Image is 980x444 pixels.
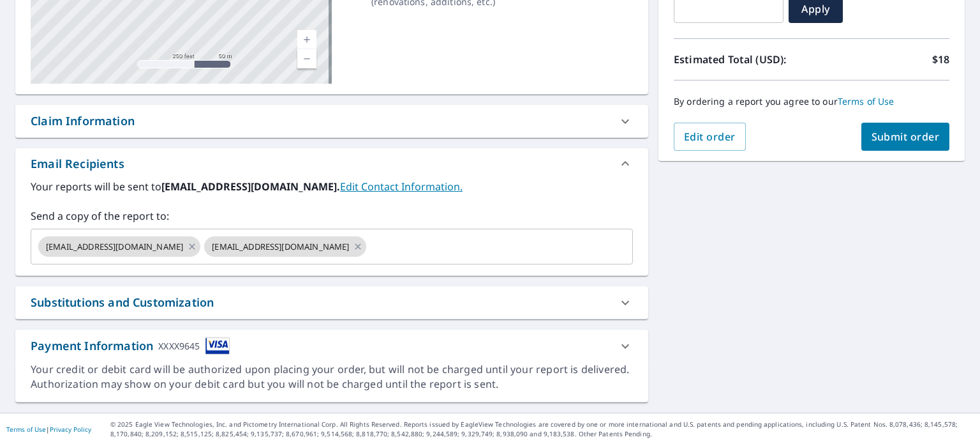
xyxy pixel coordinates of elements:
p: By ordering a report you agree to our [674,96,949,107]
p: $18 [932,52,949,67]
p: Estimated Total (USD): [674,52,812,67]
div: Payment Information [31,337,230,355]
img: cardImage [205,337,230,355]
p: © 2025 Eagle View Technologies, Inc. and Pictometry International Corp. All Rights Reserved. Repo... [110,420,974,439]
span: [EMAIL_ADDRESS][DOMAIN_NAME] [38,241,191,253]
div: [EMAIL_ADDRESS][DOMAIN_NAME] [38,236,200,257]
span: Apply [799,2,833,16]
div: Substitutions and Customization [31,294,214,311]
span: Submit order [872,130,940,144]
div: Payment InformationXXXX9645cardImage [15,330,648,362]
a: Current Level 17, Zoom In [297,30,316,49]
b: [EMAIL_ADDRESS][DOMAIN_NAME]. [161,180,340,194]
div: [EMAIL_ADDRESS][DOMAIN_NAME] [204,236,366,257]
button: Edit order [674,123,746,151]
label: Send a copy of the report to: [31,208,633,224]
a: Terms of Use [838,95,895,107]
div: Substitutions and Customization [15,286,648,319]
span: [EMAIL_ADDRESS][DOMAIN_NAME] [204,241,357,253]
span: Edit order [684,130,736,144]
div: Your credit or debit card will be authorized upon placing your order, but will not be charged unt... [31,362,633,392]
div: XXXX9645 [158,337,200,355]
a: Privacy Policy [50,425,91,434]
div: Claim Information [15,105,648,137]
p: | [6,425,91,433]
a: Current Level 17, Zoom Out [297,49,316,68]
label: Your reports will be sent to [31,179,633,194]
div: Email Recipients [31,155,124,172]
a: EditContactInfo [340,180,463,194]
button: Submit order [861,123,950,151]
a: Terms of Use [6,425,46,434]
div: Email Recipients [15,148,648,179]
div: Claim Information [31,112,135,130]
